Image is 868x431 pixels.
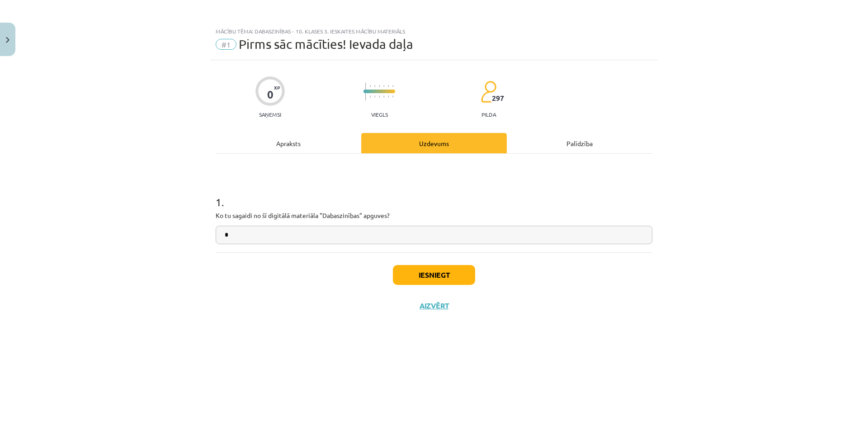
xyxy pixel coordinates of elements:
div: Palīdzība [507,133,652,153]
h1: 1 . [216,180,652,208]
button: Iesniegt [393,265,475,285]
span: 297 [492,94,504,102]
img: icon-long-line-d9ea69661e0d244f92f715978eff75569469978d946b2353a9bb055b3ed8787d.svg [365,83,366,100]
img: icon-short-line-57e1e144782c952c97e751825c79c345078a6d821885a25fce030b3d8c18986b.svg [379,95,380,98]
div: Uzdevums [361,133,507,153]
img: icon-short-line-57e1e144782c952c97e751825c79c345078a6d821885a25fce030b3d8c18986b.svg [374,95,375,98]
img: icon-short-line-57e1e144782c952c97e751825c79c345078a6d821885a25fce030b3d8c18986b.svg [370,85,371,87]
span: #1 [216,39,236,50]
img: icon-short-line-57e1e144782c952c97e751825c79c345078a6d821885a25fce030b3d8c18986b.svg [388,85,389,87]
img: students-c634bb4e5e11cddfef0936a35e636f08e4e9abd3cc4e673bd6f9a4125e45ecb1.svg [481,81,496,103]
button: Aizvērt [417,301,451,310]
div: Mācību tēma: Dabaszinības - 10. klases 3. ieskaites mācību materiāls [216,28,652,34]
div: 0 [267,88,274,101]
p: Viegls [371,111,388,118]
img: icon-short-line-57e1e144782c952c97e751825c79c345078a6d821885a25fce030b3d8c18986b.svg [370,95,371,98]
p: Saņemsi [255,111,285,118]
img: icon-short-line-57e1e144782c952c97e751825c79c345078a6d821885a25fce030b3d8c18986b.svg [379,85,380,87]
img: icon-short-line-57e1e144782c952c97e751825c79c345078a6d821885a25fce030b3d8c18986b.svg [388,95,389,98]
div: Apraksts [216,133,361,153]
span: Pirms sāc mācīties! Ievada daļa [239,37,413,52]
p: pilda [481,111,496,118]
img: icon-short-line-57e1e144782c952c97e751825c79c345078a6d821885a25fce030b3d8c18986b.svg [383,95,384,98]
img: icon-short-line-57e1e144782c952c97e751825c79c345078a6d821885a25fce030b3d8c18986b.svg [374,85,375,87]
img: icon-short-line-57e1e144782c952c97e751825c79c345078a6d821885a25fce030b3d8c18986b.svg [392,95,393,98]
span: XP [274,85,280,90]
img: icon-short-line-57e1e144782c952c97e751825c79c345078a6d821885a25fce030b3d8c18986b.svg [392,85,393,87]
img: icon-short-line-57e1e144782c952c97e751825c79c345078a6d821885a25fce030b3d8c18986b.svg [383,85,384,87]
img: icon-close-lesson-0947bae3869378f0d4975bcd49f059093ad1ed9edebbc8119c70593378902aed.svg [6,37,9,43]
p: Ko tu sagaidi no šī digitālā materiāla "Dabaszinības" apguves? [216,211,652,220]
